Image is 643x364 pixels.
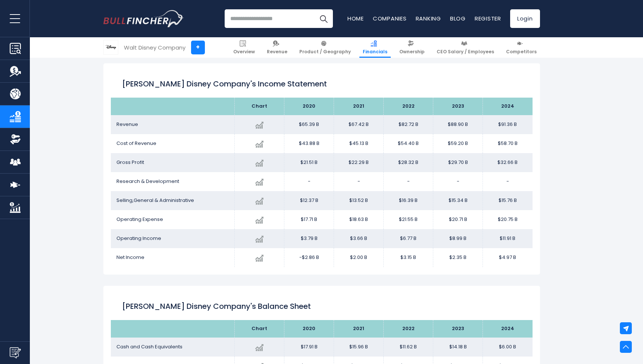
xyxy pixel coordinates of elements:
[284,191,334,210] td: $12.37 B
[284,248,334,267] td: -$2.86 B
[384,134,433,153] td: $54.40 B
[284,134,334,153] td: $43.88 B
[384,229,433,248] td: $6.77 B
[433,134,483,153] td: $59.20 B
[483,338,533,357] td: $6.00 B
[296,37,354,58] a: Product / Geography
[299,49,351,55] span: Product / Geography
[433,153,483,172] td: $29.70 B
[416,15,441,22] a: Ranking
[384,338,433,357] td: $11.62 B
[124,43,185,52] div: Walt Disney Company
[399,49,425,55] span: Ownership
[314,9,333,28] button: Search
[384,210,433,229] td: $21.55 B
[483,320,533,338] th: 2024
[483,210,533,229] td: $20.75 B
[483,191,533,210] td: $15.76 B
[10,134,21,145] img: Ownership
[433,191,483,210] td: $15.34 B
[267,49,287,55] span: Revenue
[359,37,391,58] a: Financials
[384,320,433,338] th: 2022
[334,210,384,229] td: $18.63 B
[284,229,334,248] td: $3.79 B
[116,159,144,166] span: Gross Profit
[483,248,533,267] td: $4.97 B
[384,115,433,134] td: $82.72 B
[483,153,533,172] td: $32.66 B
[334,320,384,338] th: 2021
[384,172,433,191] td: -
[122,301,521,312] h2: [PERSON_NAME] Disney Company's Balance Sheet
[116,197,194,204] span: Selling,General & Administrative
[334,338,384,357] td: $15.96 B
[334,98,384,115] th: 2021
[483,134,533,153] td: $58.70 B
[433,229,483,248] td: $8.99 B
[433,338,483,357] td: $14.18 B
[334,172,384,191] td: -
[384,191,433,210] td: $16.39 B
[363,49,387,55] span: Financials
[347,15,364,22] a: Home
[116,254,144,261] span: Net Income
[433,98,483,115] th: 2023
[433,320,483,338] th: 2023
[233,49,255,55] span: Overview
[284,338,334,357] td: $17.91 B
[373,15,407,22] a: Companies
[235,320,284,338] th: Chart
[191,41,205,54] a: +
[284,98,334,115] th: 2020
[284,172,334,191] td: -
[334,191,384,210] td: $13.52 B
[437,49,494,55] span: CEO Salary / Employees
[116,216,163,223] span: Operating Expense
[483,115,533,134] td: $91.36 B
[483,229,533,248] td: $11.91 B
[450,15,466,22] a: Blog
[284,320,334,338] th: 2020
[483,98,533,115] th: 2024
[433,248,483,267] td: $2.35 B
[510,9,540,28] a: Login
[334,229,384,248] td: $3.66 B
[116,140,156,147] span: Cost of Revenue
[116,178,179,185] span: Research & Development
[284,115,334,134] td: $65.39 B
[483,172,533,191] td: -
[104,40,118,54] img: DIS logo
[103,10,184,27] a: Go to homepage
[230,37,258,58] a: Overview
[503,37,540,58] a: Competitors
[334,115,384,134] td: $67.42 B
[284,210,334,229] td: $17.71 B
[116,235,161,242] span: Operating Income
[103,10,184,27] img: Bullfincher logo
[334,248,384,267] td: $2.00 B
[506,49,537,55] span: Competitors
[334,153,384,172] td: $22.29 B
[433,210,483,229] td: $20.71 B
[235,98,284,115] th: Chart
[122,78,521,89] h1: [PERSON_NAME] Disney Company's Income Statement
[433,172,483,191] td: -
[396,37,428,58] a: Ownership
[263,37,291,58] a: Revenue
[116,121,138,128] span: Revenue
[433,37,497,58] a: CEO Salary / Employees
[384,98,433,115] th: 2022
[384,153,433,172] td: $28.32 B
[384,248,433,267] td: $3.15 B
[116,343,182,350] span: Cash and Cash Equivalents
[284,153,334,172] td: $21.51 B
[334,134,384,153] td: $45.13 B
[433,115,483,134] td: $88.90 B
[475,15,501,22] a: Register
